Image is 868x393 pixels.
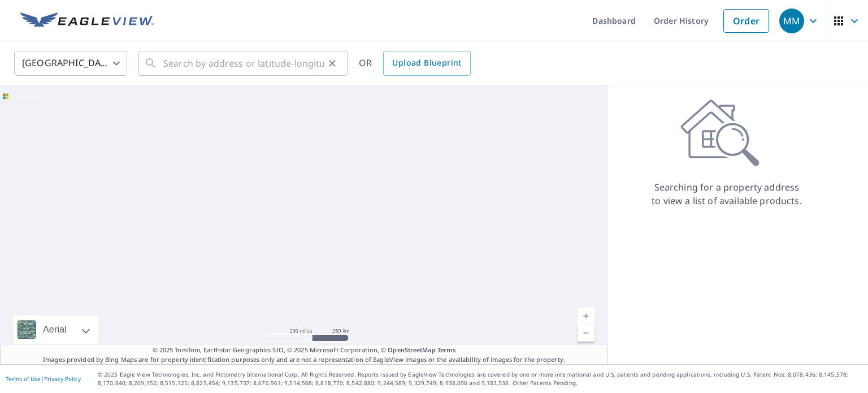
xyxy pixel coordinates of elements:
div: [GEOGRAPHIC_DATA] [14,47,127,79]
a: Upload Blueprint [383,51,470,76]
a: OpenStreetMap [388,346,435,354]
a: Privacy Policy [44,375,81,383]
img: EV Logo [20,12,154,29]
button: Clear [324,55,340,71]
div: MM [779,8,804,33]
span: © 2025 TomTom, Earthstar Geographics SIO, © 2025 Microsoft Corporation, © [153,346,456,355]
span: Upload Blueprint [392,56,461,70]
a: Current Level 5, Zoom Out [578,325,594,342]
p: | [6,375,81,382]
a: Order [723,9,769,33]
p: © 2025 Eagle View Technologies, Inc. and Pictometry International Corp. All Rights Reserved. Repo... [98,370,862,387]
a: Terms [437,346,456,354]
div: Aerial [40,316,70,344]
div: Aerial [14,316,98,344]
a: Current Level 5, Zoom In [578,308,594,325]
div: OR [359,51,471,76]
p: Searching for a property address to view a list of available products. [651,180,802,208]
a: Terms of Use [6,375,41,383]
input: Search by address or latitude-longitude [163,47,324,79]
